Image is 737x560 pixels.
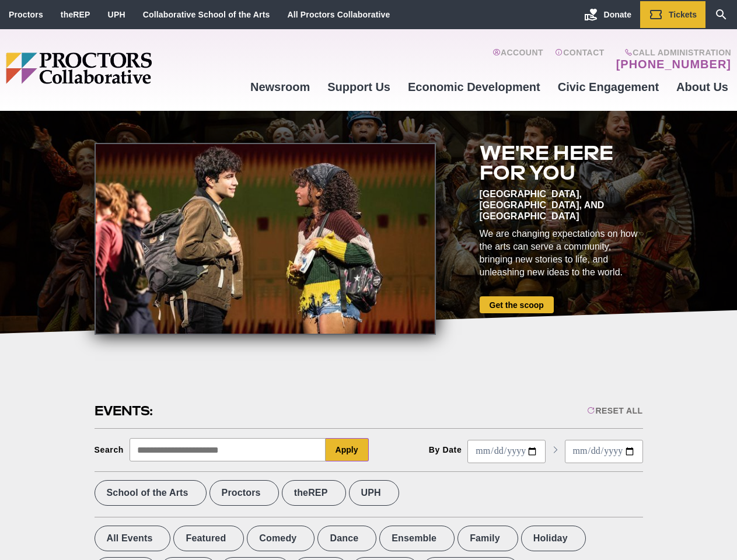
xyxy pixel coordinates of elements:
span: Tickets [669,10,697,19]
a: Support Us [319,71,399,103]
button: Apply [326,438,369,461]
label: Proctors [209,480,279,506]
a: Donate [575,1,640,28]
a: Newsroom [242,71,319,103]
div: [GEOGRAPHIC_DATA], [GEOGRAPHIC_DATA], and [GEOGRAPHIC_DATA] [480,188,643,222]
label: Family [457,526,518,551]
label: Comedy [247,526,315,551]
a: Search [705,1,737,28]
a: UPH [108,10,125,19]
a: All Proctors Collaborative [287,10,390,19]
a: Civic Engagement [549,71,668,103]
label: Featured [173,526,244,551]
a: Get the scoop [480,296,554,313]
label: Dance [317,526,376,551]
span: Call Administration [613,48,731,57]
label: UPH [349,480,399,506]
div: Reset All [587,406,642,415]
a: Account [493,48,543,71]
a: theREP [61,10,90,19]
a: Tickets [640,1,705,28]
div: We are changing expectations on how the arts can serve a community, bringing new stories to life,... [480,228,643,279]
div: By Date [429,445,462,454]
a: Proctors [9,10,43,19]
h2: Events: [95,402,155,420]
h2: We're here for you [480,143,643,183]
a: Contact [555,48,605,71]
label: Ensemble [379,526,455,551]
span: Donate [604,10,631,19]
label: theREP [282,480,346,506]
a: Economic Development [399,71,549,103]
img: Proctors logo [6,52,242,84]
a: [PHONE_NUMBER] [616,57,731,71]
div: Search [95,445,124,454]
label: School of the Arts [95,480,207,506]
a: Collaborative School of the Arts [143,10,270,19]
label: Holiday [521,526,586,551]
label: All Events [95,526,171,551]
a: About Us [668,71,737,103]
